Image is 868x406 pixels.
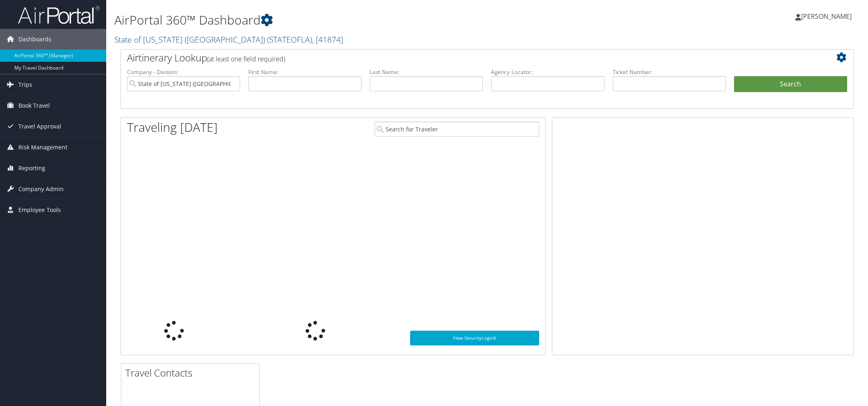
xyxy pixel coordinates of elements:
[267,34,312,45] span: ( STATEOFLA )
[125,366,259,380] h2: Travel Contacts
[18,95,50,116] span: Book Travel
[127,68,240,76] label: Company - Division:
[613,68,726,76] label: Ticket Number:
[18,179,64,199] span: Company Admin
[18,29,51,50] span: Dashboards
[207,54,285,63] span: (at least one field required)
[18,200,61,220] span: Employee Tools
[795,4,860,29] a: [PERSON_NAME]
[312,34,343,45] span: , [ 41874 ]
[801,12,852,21] span: [PERSON_NAME]
[491,68,604,76] label: Agency Locator:
[127,51,786,65] h2: Airtinerary Lookup
[18,116,61,137] span: Travel Approval
[114,34,343,45] a: State of [US_STATE] ([GEOGRAPHIC_DATA])
[18,158,45,178] span: Reporting
[114,11,611,29] h1: AirPortal 360™ Dashboard
[375,122,539,137] input: Search for Traveler
[18,5,100,25] img: airportal-logo.png
[734,76,847,92] button: Search
[410,331,539,345] a: View SecurityLogic®
[18,74,32,95] span: Trips
[127,119,218,136] h1: Traveling [DATE]
[248,68,361,76] label: First Name:
[370,68,483,76] label: Last Name:
[18,137,67,158] span: Risk Management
